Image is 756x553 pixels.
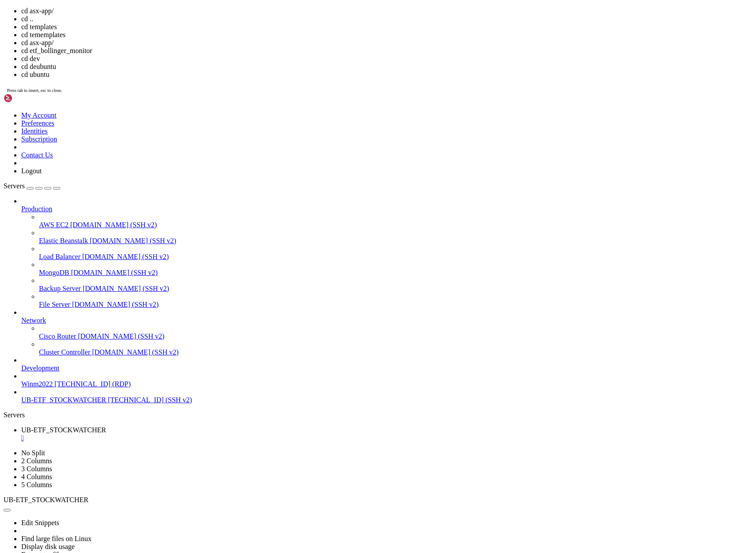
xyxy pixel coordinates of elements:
x-row: systemctl restart networkd-dispatcher.service [4,400,640,408]
li: cd asx-app/ [21,7,752,15]
span: UB-ETF_STOCKWATCHER [4,496,89,503]
span: Cluster Controller [39,348,90,356]
x-row: Service restarts being deferred: [4,371,640,378]
x-row: systemctl restart systemd-logind.service [4,415,640,423]
x-row: Check GRUB_DISABLE_OS_PROBER documentation entry. [4,129,640,136]
x-row: systemctl restart [EMAIL_ADDRESS] [4,408,640,415]
span: UB-ETF_STOCKWATCHER [21,396,106,404]
a: Identities [21,127,48,135]
x-row: Restarting services... [4,349,640,356]
li: Production [21,197,752,309]
x-row: Found initrd image: /boot/initrd.img-6.8.0-56-generic [4,107,640,114]
x-row: grub-install: warning: You will have to complete the GRUB setup manually. [4,172,640,180]
span: File Server [39,301,70,308]
a: 5 Columns [21,481,52,488]
span: ubuntu@vps-d35ccc65 [4,488,71,496]
a: UB-ETF_STOCKWATCHER [21,426,752,442]
x-row: Found linux image: /boot/vmlinuz-6.8.0-56-generic [4,99,640,107]
li: MongoDB [DOMAIN_NAME] (SSH v2) [39,261,752,277]
a: No Split [21,449,45,457]
x-row: Installing for x86_64-efi platform. [4,158,640,165]
span: ~ [74,488,78,496]
li: cd dev [21,55,752,63]
li: cd .. [21,15,752,23]
x-row: Setting up update-notifier-common ([TECHNICAL_ID]) ... [4,217,640,224]
a: AWS EC2 [DOMAIN_NAME] (SSH v2) [39,221,752,229]
x-row: Setting up software-properties-common ([TECHNICAL_ID]) ... [4,33,640,41]
a: Production [21,205,752,213]
span: Production [21,205,52,213]
x-row: Found linux image: /boot/vmlinuz-6.8.0-78-generic [4,84,640,92]
x-row: Processing triggers for libc-bin (2.39-0ubuntu8.5) ... [4,239,640,246]
x-row: Scanning candidates... [4,312,640,320]
x-row: grub-install: warning: EFI variables cannot be set on this system. [4,165,640,173]
x-row: Adding boot menu entry for UEFI Firmware Settings ... [4,136,640,143]
x-row: Generating grub configuration file ... [4,77,640,84]
li: cd ubuntu [21,71,752,79]
span: Press tab to insert, esc to close. [7,88,62,93]
span: Development [21,364,59,372]
x-row: Processing triggers for man-db (2.12.0-4build2) ... [4,253,640,261]
a: Network [21,317,752,324]
li: cd templates [21,23,752,31]
div: (26, 66) [100,489,104,496]
a: UB-ETF_STOCKWATCHER [TECHNICAL_ID] (SSH v2) [21,396,752,404]
span: [DOMAIN_NAME] (SSH v2) [72,301,159,308]
li: Backup Server [DOMAIN_NAME] (SSH v2) [39,277,752,293]
a: Development [21,364,752,372]
x-row: Processing triggers for plymouth-theme-ubuntu-text (24.004.60-1ubuntu7.1) ... [4,261,640,268]
x-row: No VM guests are running outdated hypervisor (qemu) binaries on this host. [4,481,640,489]
li: UB-ETF_STOCKWATCHER [TECHNICAL_ID] (SSH v2) [21,388,752,404]
span: Network [21,317,46,324]
x-row: Setting up python3-distupgrade (1:24.04.27) ... [4,187,640,195]
li: cd deubuntu [21,63,752,71]
span: Servers [4,182,25,190]
x-row: Setting up python3-update-manager (1:24.04.12) ... [4,202,640,210]
x-row: update-notifier-motd.service is a disabled or a static unit not running, not starting it. [4,231,640,239]
x-row: Processing triggers for initramfs-tools (0.142ubuntu25.5) ... [4,290,640,297]
li: Cluster Controller [DOMAIN_NAME] (SSH v2) [39,340,752,356]
a: Subscription [21,135,57,143]
span: [DOMAIN_NAME] (SSH v2) [83,285,170,292]
x-row: Processing triggers for install-info (7.1-3build2) ... [4,283,640,290]
x-row: Systems on them will not be added to the GRUB boot configuration. [4,121,640,129]
x-row: No containers need to be restarted. [4,437,640,445]
li: Elastic Beanstalk [DOMAIN_NAME] (SSH v2) [39,229,752,245]
x-row: Sourcing file `/etc/default/grub.d/50-cloudimg-settings.cfg' [4,70,640,77]
span: [DOMAIN_NAME] (SSH v2) [78,332,165,340]
span: [TECHNICAL_ID] (SSH v2) [108,396,192,404]
span: [TECHNICAL_ID] (RDP) [54,380,131,388]
a: MongoDB [DOMAIN_NAME] (SSH v2) [39,269,752,277]
li: AWS EC2 [DOMAIN_NAME] (SSH v2) [39,213,752,229]
a:  [21,434,752,442]
a: 3 Columns [21,465,52,473]
a: Preferences [21,119,54,127]
x-row: Scanning processes... [4,305,640,313]
x-row: Installing new version of config file /etc/apt/apt.conf.d/20apt-esm-hook.conf ... [4,4,640,11]
x-row: done [4,143,640,151]
li: Load Balancer [DOMAIN_NAME] (SSH v2) [39,245,752,261]
x-row: : $ cd [4,488,640,496]
a: My Account [21,111,57,119]
div: Servers [4,411,752,419]
x-row: Setting up ubuntu-pro-client-l10n (36ubuntu0~24.04) ... [4,11,640,19]
a: Elastic Beanstalk [DOMAIN_NAME] (SSH v2) [39,237,752,245]
x-row: User sessions running outdated binaries: [4,452,640,459]
x-row: Installation finished. No error reported. [4,55,640,62]
li: cd tememplates [21,31,752,39]
x-row: systemctl restart ModemManager.service [4,378,640,386]
x-row: Running kernel seems to be up-to-date. [4,334,640,342]
x-row: Setting up grub-pc-bin (2.12-1ubuntu7.3) ... [4,26,640,33]
a: Cisco Router [DOMAIN_NAME] (SSH v2) [39,332,752,340]
a: File Server [DOMAIN_NAME] (SSH v2) [39,301,752,309]
x-row: Installation finished. No error reported. [4,180,640,187]
span: Cisco Router [39,332,76,340]
span: Load Balancer [39,253,81,260]
a: Find large files on Linux [21,535,92,542]
x-row: ubuntu @ user manager service: systemd[8875] [4,466,640,474]
span: Elastic Beanstalk [39,237,88,244]
x-row: Scanning linux images... [4,320,640,327]
span: MongoDB [39,269,69,276]
a: 4 Columns [21,473,52,481]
